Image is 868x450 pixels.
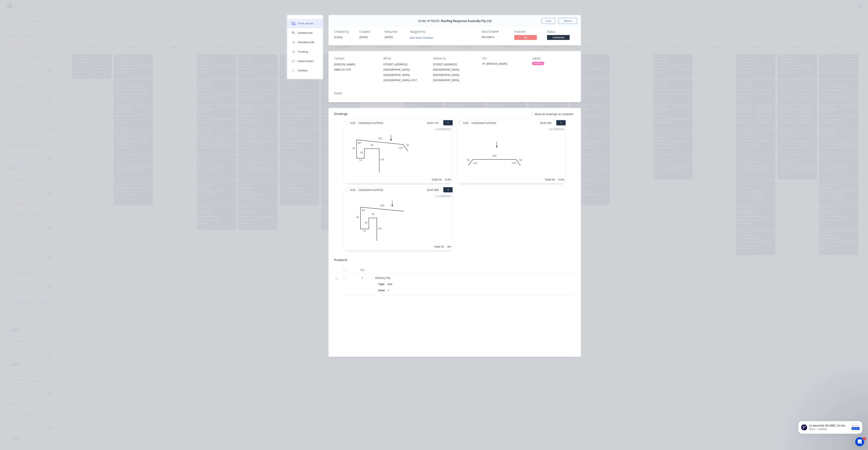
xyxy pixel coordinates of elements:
button: Checklists 0/0 [287,38,323,47]
div: [PERSON_NAME]0488 221 519 [334,62,377,74]
span: Colorbond Surfmist [470,120,498,126]
div: 3.2m [558,178,564,182]
button: Order details [287,19,323,28]
button: 3 [443,187,453,192]
span: 1 [362,276,363,280]
div: Ariana [334,35,355,39]
iframe: Intercom live chat [855,437,864,446]
button: Collaborate [287,28,323,38]
div: Qty [351,266,374,274]
div: [STREET_ADDRESS] [433,62,476,67]
span: No [514,35,537,40]
button: 2 [556,120,566,125]
div: 01106050106037056135º84º1 at 6300mmTotal lm6.3m [344,126,453,183]
span: 1 [863,437,866,440]
button: Linked Orders [287,56,323,66]
span: Girth 848 [427,187,439,193]
button: Add team member [410,35,436,40]
button: Submitted [547,35,570,41]
div: Contact [334,57,377,60]
div: Required [385,30,405,34]
div: Created [359,30,380,34]
div: Order details [298,22,314,25]
div: Type [378,281,386,287]
span: 0.55 [349,187,357,193]
span: [DATE] [385,35,393,39]
div: 91 [PERSON_NAME] [482,62,526,67]
div: Total lm [432,178,442,182]
button: Tracking [287,47,323,56]
div: Created by [334,30,355,34]
div: 2nd Run [532,62,544,65]
span: Girth 716 [427,120,439,126]
div: Total lm [434,245,444,249]
button: Options [558,18,577,24]
div: Timeline [298,69,308,72]
span: Mark all drawings as complete [535,112,573,116]
div: [PERSON_NAME] [334,62,377,67]
span: Delivery Fee [375,276,390,280]
span: Colorbond Surfmist [357,120,385,126]
div: Products [334,258,347,262]
div: Checklists 0/0 [298,41,314,44]
span: Lo Ipsumdo Sit AME, Co’ad elitse doe temp incididu utlabor etdolorem al enim admi veniamqu nos ex... [16,11,57,227]
button: Timeline [287,66,323,75]
button: 1 [443,120,453,125]
div: Labels [532,57,575,60]
div: Deliver to [433,57,476,60]
div: Collaborate [298,31,313,35]
div: Assigned to [410,30,448,34]
div: INV-40813 [481,35,510,39]
span: Submitted [547,35,570,40]
div: 0488 221 519 [334,67,377,72]
div: Invoiced [514,30,542,34]
div: 1 at 6300mm [435,127,451,131]
div: Linked Orders [298,59,314,63]
div: PO [482,57,526,60]
div: Site [386,281,394,287]
div: [GEOGRAPHIC_DATA], [GEOGRAPHIC_DATA], [GEOGRAPHIC_DATA], [433,67,476,83]
div: Notes [334,92,575,95]
span: Girth 402 [540,120,552,126]
div: Bill to [384,57,427,60]
div: 05629056135º135º1 at 3200mmTotal lm3.2m [457,126,566,183]
div: Total lm [545,178,555,182]
span: 0.55 [462,120,470,126]
div: [STREET_ADDRESS][GEOGRAPHIC_DATA], [GEOGRAPHIC_DATA], [GEOGRAPHIC_DATA], 4127 [384,62,427,83]
div: Zone [378,288,386,293]
div: Drawings [334,112,348,116]
span: Colorbond Surfmist [357,187,385,193]
div: Status [547,30,575,34]
div: Xero Order # [481,30,510,34]
div: [STREET_ADDRESS] [384,62,427,67]
button: Add team member [408,35,436,40]
span: 0.55 [349,120,357,126]
span: [DATE] [359,35,368,39]
div: Tracking [298,50,308,53]
div: [GEOGRAPHIC_DATA], [GEOGRAPHIC_DATA], [GEOGRAPHIC_DATA], 4127 [384,67,427,83]
span: Order #194292 - [418,19,441,23]
div: [STREET_ADDRESS][GEOGRAPHIC_DATA], [GEOGRAPHIC_DATA], [GEOGRAPHIC_DATA], [433,62,476,83]
div: 1 [386,288,391,293]
button: Close [542,18,555,24]
span: Roofing Response Australia Pty Ltd [441,19,491,23]
div: 3m [447,245,451,249]
iframe: Intercom notifications message [793,413,868,440]
div: 1 at 3200mm [548,127,564,131]
div: 6.3m [445,178,451,182]
p: Message from Team, sent 2w ago [16,14,57,18]
div: 1 at 3000mm [435,194,451,198]
div: 01101850106060083º1 at 3000mmTotal lm3m [344,193,453,250]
